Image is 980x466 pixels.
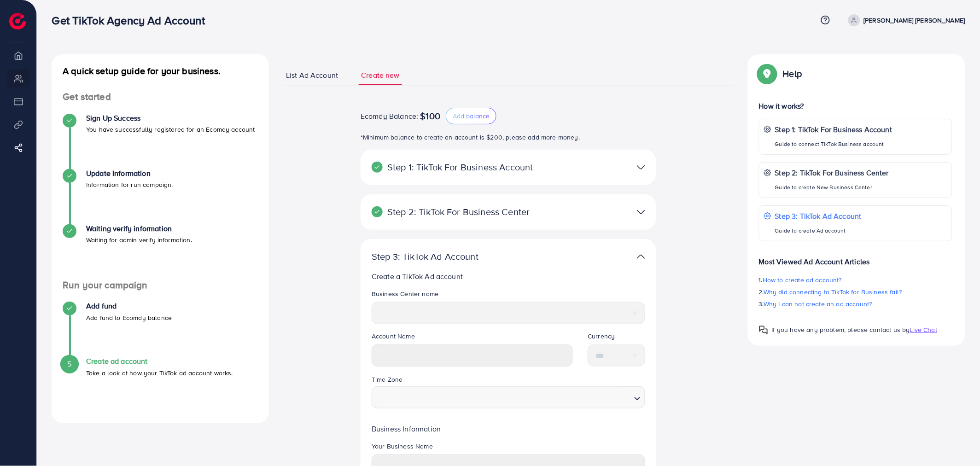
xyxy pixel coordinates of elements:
[86,312,172,323] p: Add fund to Ecomdy balance
[845,14,965,26] a: [PERSON_NAME] [PERSON_NAME]
[637,205,645,219] img: TikTok partner
[775,139,892,150] p: Guide to connect TikTok Business account
[361,70,400,81] span: Create new
[9,13,26,29] img: logo
[775,167,889,178] p: Step 2: TikTok For Business Center
[86,224,192,233] h4: Waiting verify information
[764,287,902,297] span: Why did connecting to TikTok for Business fail?
[86,124,255,135] p: You have successfully registered for an Ecomdy account
[67,359,71,369] span: 5
[86,234,192,245] p: Waiting for admin verify information.
[372,375,402,384] label: Time Zone
[772,325,910,334] span: If you have any problem, please contact us by
[372,251,549,262] p: Step 3: TikTok Ad Account
[86,179,173,190] p: Information for run campaign.
[372,162,549,173] p: Step 1: TikTok For Business Account
[86,169,173,178] h4: Update Information
[52,91,269,103] h4: Get started
[763,275,842,285] span: How to create ad account?
[52,169,269,224] li: Update Information
[52,357,269,412] li: Create ad account
[52,14,212,27] h3: Get TikTok Agency Ad Account
[372,289,645,302] legend: Business Center name
[372,423,645,434] p: Business Information
[52,280,269,291] h4: Run your campaign
[361,111,418,122] span: Ecomdy Balance:
[52,65,269,76] h4: A quick setup guide for your business.
[637,161,645,174] img: TikTok partner
[372,386,645,408] div: Search for option
[372,206,549,217] p: Step 2: TikTok For Business Center
[759,249,952,267] p: Most Viewed Ad Account Articles
[372,332,573,344] legend: Account Name
[372,442,645,454] legend: Your Business Name
[588,332,645,344] legend: Currency
[361,133,580,142] span: *Minimum balance to create an account is $200, please add more money.
[372,271,645,282] p: Create a TikTok Ad account
[775,225,862,236] p: Guide to create Ad account
[941,425,973,459] iframe: Chat
[637,250,645,263] img: TikTok partner
[52,224,269,280] li: Waiting verify information
[86,114,255,122] h4: Sign Up Success
[420,111,441,122] span: $100
[86,357,233,366] h4: Create ad account
[759,326,768,335] img: Popup guide
[759,274,952,285] p: 1.
[759,100,952,111] p: How it works?
[286,70,338,81] span: List Ad Account
[759,65,776,82] img: Popup guide
[453,111,490,121] span: Add balance
[775,182,889,193] p: Guide to create New Business Center
[446,108,496,124] button: Add balance
[764,299,872,309] span: Why I can not create an ad account?
[86,367,233,379] p: Take a look at how your TikTok ad account works.
[52,114,269,169] li: Sign Up Success
[759,298,952,309] p: 3.
[52,302,269,357] li: Add fund
[910,325,937,334] span: Live Chat
[775,210,862,221] p: Step 3: TikTok Ad Account
[759,286,952,297] p: 2.
[864,15,965,26] p: [PERSON_NAME] [PERSON_NAME]
[775,124,892,135] p: Step 1: TikTok For Business Account
[783,68,802,79] p: Help
[86,302,172,310] h4: Add fund
[376,389,630,406] input: Search for option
